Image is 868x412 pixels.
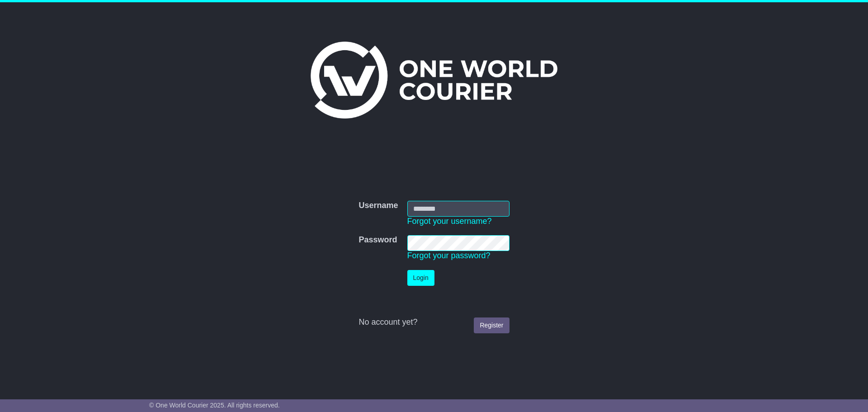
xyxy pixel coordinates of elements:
img: One World [311,42,557,118]
label: Username [359,201,398,211]
button: Login [407,270,434,286]
a: Register [474,317,509,333]
a: Forgot your username? [407,217,492,226]
div: No account yet? [359,317,509,327]
a: Forgot your password? [407,251,491,260]
label: Password [359,235,397,245]
span: © One World Courier 2025. All rights reserved. [149,402,280,409]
